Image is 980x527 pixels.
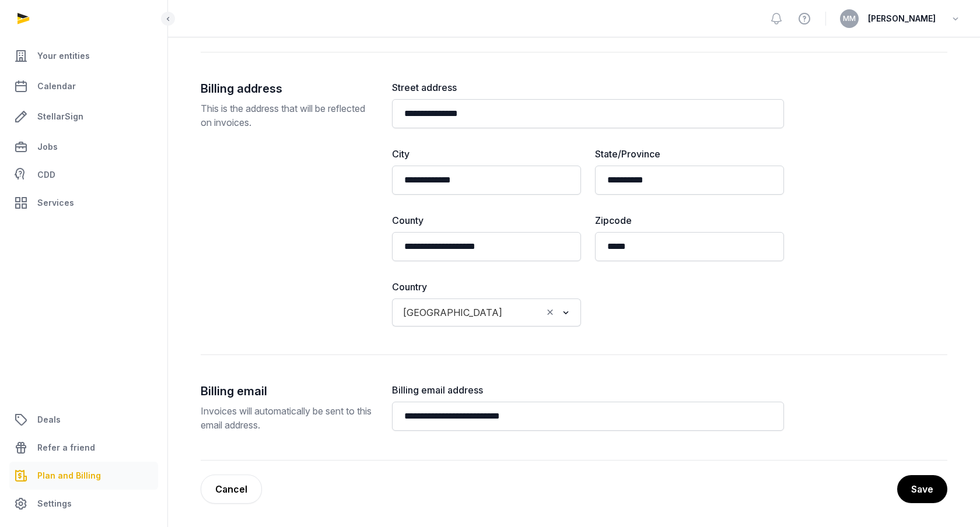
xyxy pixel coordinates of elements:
span: Calendar [37,79,76,93]
label: City [392,147,581,161]
button: Save [897,475,947,503]
span: Plan and Billing [37,469,101,483]
button: Clear Selected [545,304,555,321]
button: MM [840,9,859,28]
label: Street address [392,80,784,94]
span: CDD [37,168,55,182]
a: Deals [9,406,158,434]
span: [PERSON_NAME] [868,12,936,26]
a: Refer a friend [9,434,158,462]
input: Search for option [508,304,542,321]
span: Jobs [37,140,58,154]
a: Your entities [9,42,158,70]
h2: Billing address [201,80,373,97]
a: CDD [9,163,158,187]
p: Invoices will automatically be sent to this email address. [201,404,373,432]
label: State/Province [595,147,784,161]
a: Plan and Billing [9,462,158,490]
label: Zipcode [595,213,784,227]
span: Settings [37,497,72,511]
p: This is the address that will be reflected on invoices. [201,101,373,129]
span: Services [37,196,74,210]
a: StellarSign [9,103,158,131]
span: [GEOGRAPHIC_DATA] [400,304,505,321]
span: MM [843,15,856,22]
a: Settings [9,490,158,518]
label: County [392,213,581,227]
span: Deals [37,413,61,427]
iframe: Chat Widget [922,471,980,527]
a: Cancel [201,475,262,504]
a: Services [9,189,158,217]
a: Jobs [9,133,158,161]
label: Country [392,280,581,294]
div: Search for option [398,302,575,323]
span: StellarSign [37,110,83,124]
h2: Billing email [201,383,373,399]
span: Refer a friend [37,441,95,455]
a: Calendar [9,72,158,100]
span: Your entities [37,49,90,63]
label: Billing email address [392,383,784,397]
